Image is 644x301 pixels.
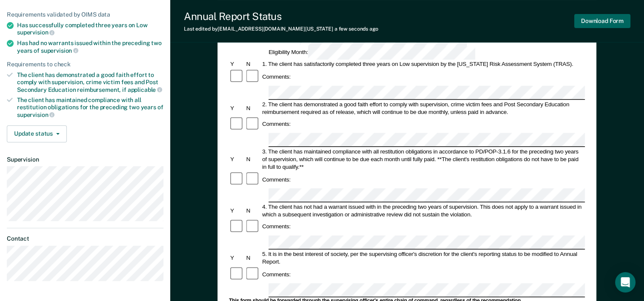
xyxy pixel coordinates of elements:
[574,14,630,28] button: Download Form
[17,29,54,36] span: supervision
[267,46,477,60] div: Eligibility Month:
[335,26,378,32] span: a few seconds ago
[17,71,163,93] div: The client has demonstrated a good faith effort to comply with supervision, crime victim fees and...
[7,61,163,68] div: Requirements to check
[261,120,292,128] div: Comments:
[229,207,245,214] div: Y
[7,11,163,18] div: Requirements validated by OIMS data
[229,254,245,262] div: Y
[261,223,292,230] div: Comments:
[615,272,635,292] div: Open Intercom Messenger
[261,60,585,68] div: 1. The client has satisfactorily completed three years on Low supervision by the [US_STATE] Risk ...
[261,176,292,183] div: Comments:
[245,60,261,68] div: N
[7,156,163,163] dt: Supervision
[7,125,67,142] button: Update status
[229,104,245,112] div: Y
[261,203,585,218] div: 4. The client has not had a warrant issued with in the preceding two years of supervision. This d...
[261,270,292,278] div: Comments:
[41,47,78,54] span: supervision
[184,10,378,23] div: Annual Report Status
[17,22,163,36] div: Has successfully completed three years on Low
[17,40,163,54] div: Has had no warrants issued within the preceding two years of
[7,235,163,242] dt: Contact
[245,155,261,163] div: N
[229,60,245,68] div: Y
[128,86,162,93] span: applicable
[229,155,245,163] div: Y
[261,100,585,116] div: 2. The client has demonstrated a good faith effort to comply with supervision, crime victim fees ...
[245,104,261,112] div: N
[17,97,163,118] div: The client has maintained compliance with all restitution obligations for the preceding two years of
[261,250,585,266] div: 5. It is in the best interest of society, per the supervising officer's discretion for the client...
[245,207,261,214] div: N
[245,254,261,262] div: N
[261,73,292,81] div: Comments:
[17,111,54,118] span: supervision
[261,148,585,170] div: 3. The client has maintained compliance with all restitution obligations in accordance to PD/POP-...
[184,26,378,32] div: Last edited by [EMAIL_ADDRESS][DOMAIN_NAME][US_STATE]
